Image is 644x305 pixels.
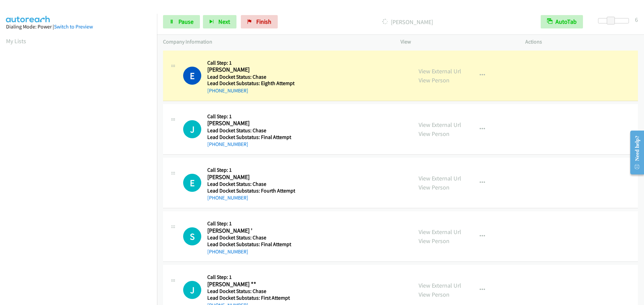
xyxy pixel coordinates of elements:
h5: Call Step: 1 [207,113,293,120]
a: Switch to Preview [54,23,93,30]
h2: [PERSON_NAME] ' [207,227,293,235]
h5: Call Step: 1 [207,274,293,281]
h1: E [183,174,201,192]
p: Company Information [163,38,388,46]
h5: Lead Docket Status: Chase [207,234,293,241]
div: The call is yet to be attempted [183,227,201,245]
span: Finish [256,18,271,25]
h5: Lead Docket Substatus: First Attempt [207,295,293,301]
h5: Lead Docket Substatus: Final Attempt [207,134,293,141]
a: View Person [419,130,449,138]
h5: Call Step: 1 [207,220,293,227]
h2: [PERSON_NAME] [207,66,293,74]
p: Actions [525,38,638,46]
h1: J [183,120,201,138]
a: [PHONE_NUMBER] [207,141,248,147]
h5: Lead Docket Substatus: Final Attempt [207,241,293,248]
a: View External Url [419,67,461,75]
h5: Lead Docket Substatus: Eighth Attempt [207,80,294,87]
h5: Lead Docket Status: Chase [207,127,293,134]
h5: Lead Docket Status: Chase [207,288,293,295]
h1: S [183,227,201,245]
span: Pause [178,18,194,25]
div: 6 [635,15,638,24]
p: View [400,38,513,46]
a: [PHONE_NUMBER] [207,195,248,201]
div: The call is yet to be attempted [183,281,201,299]
h5: Lead Docket Status: Chase [207,181,295,187]
div: Dialing Mode: Power | [6,23,151,31]
a: Finish [241,15,278,28]
h2: [PERSON_NAME] ** [207,281,293,288]
a: [PHONE_NUMBER] [207,248,248,255]
h5: Call Step: 1 [207,167,295,173]
button: AutoTab [541,15,583,28]
a: View Person [419,237,449,245]
a: View External Url [419,228,461,236]
a: My Lists [6,37,26,45]
a: View Person [419,291,449,298]
div: The call is yet to be attempted [183,174,201,192]
h1: E [183,67,201,85]
a: View External Url [419,282,461,289]
a: [PHONE_NUMBER] [207,87,248,94]
h1: J [183,281,201,299]
h5: Lead Docket Status: Chase [207,74,294,80]
a: View Person [419,183,449,191]
h5: Call Step: 1 [207,60,294,66]
h2: [PERSON_NAME] [207,173,293,181]
a: View External Url [419,121,461,129]
div: The call is yet to be attempted [183,120,201,138]
a: View Person [419,76,449,84]
button: Next [203,15,236,28]
span: Next [218,18,230,25]
iframe: Resource Center [625,126,644,179]
a: Pause [163,15,200,28]
h2: [PERSON_NAME] [207,120,293,127]
h5: Lead Docket Substatus: Fourth Attempt [207,187,295,194]
p: [PERSON_NAME] [287,17,529,26]
a: View External Url [419,174,461,182]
